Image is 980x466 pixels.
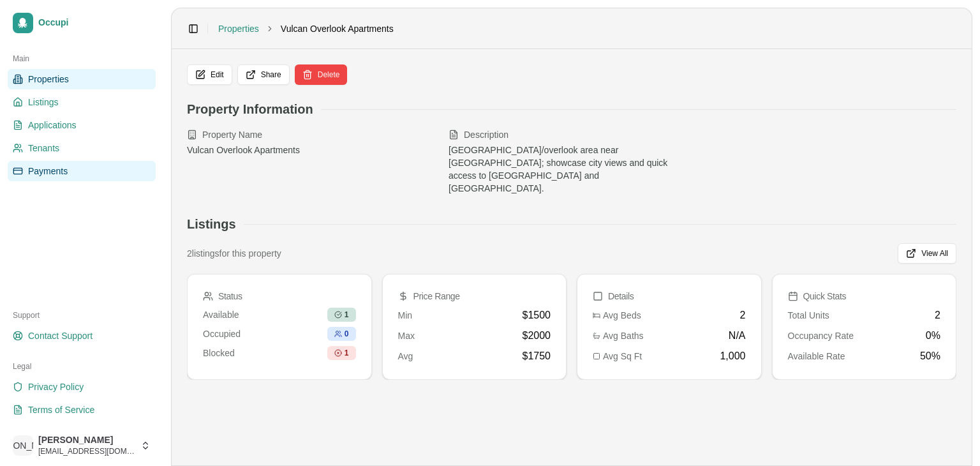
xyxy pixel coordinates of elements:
div: Legal [8,356,156,377]
span: Vulcan Overlook Apartments [281,22,394,35]
span: Contact Support [28,329,93,342]
span: Applications [28,119,77,132]
a: Occupi [8,8,156,38]
div: Quick Stats [788,290,941,303]
a: Privacy Policy [8,377,156,397]
button: Delete [295,64,348,85]
a: Contact Support [8,326,156,346]
div: Price Range [398,290,551,303]
a: Tenants [8,138,156,158]
span: Properties [28,73,69,86]
a: Terms of Service [8,400,156,420]
span: [PERSON_NAME] [38,435,135,446]
h2: Listings [187,215,236,233]
span: $ 2000 [523,328,551,343]
div: Property Name [187,128,433,141]
button: Share [237,64,290,85]
span: N/A [729,328,746,343]
span: $ 1750 [523,349,551,364]
span: Available [203,308,239,321]
a: Properties [8,69,156,89]
span: Listings [28,96,58,109]
span: Blocked [203,347,235,359]
div: [GEOGRAPHIC_DATA]/overlook area near [GEOGRAPHIC_DATA]; showcase city views and quick access to [... [449,144,695,195]
span: [PERSON_NAME] [13,435,33,456]
span: $ 1500 [523,308,551,323]
a: Properties [218,22,259,35]
span: [EMAIL_ADDRESS][DOMAIN_NAME] [38,446,135,456]
nav: breadcrumb [218,22,394,35]
a: Payments [8,161,156,181]
p: 2 listing s for this property [187,247,281,260]
button: View All [898,243,956,264]
span: Avg Sq Ft [593,350,642,363]
div: 1 [327,346,356,360]
span: Min [398,309,413,322]
div: 1 [327,308,356,322]
a: Applications [8,115,156,135]
span: 2 [935,308,940,323]
div: Description [449,128,695,141]
div: Vulcan Overlook Apartments [187,144,433,156]
span: Max [398,329,415,342]
span: Payments [28,165,68,177]
span: Occupancy Rate [788,329,854,342]
span: Avg Beds [593,309,641,322]
span: Total Units [788,309,829,322]
span: Terms of Service [28,403,94,416]
h2: Property Information [187,100,313,118]
div: Support [8,305,156,326]
span: Tenants [28,142,59,154]
div: Details [593,290,746,303]
div: 0 [327,327,356,341]
div: Main [8,49,156,69]
span: 1,000 [720,349,745,364]
span: Avg [398,350,413,363]
a: Listings [8,92,156,112]
span: Occupied [203,327,241,340]
span: 2 [740,308,746,323]
button: [PERSON_NAME][PERSON_NAME][EMAIL_ADDRESS][DOMAIN_NAME] [8,430,156,461]
span: 0 % [926,328,940,343]
div: Status [203,290,356,303]
button: Edit [187,64,232,85]
span: Privacy Policy [28,380,84,393]
span: Occupi [38,17,151,29]
span: 50 % [920,349,940,364]
span: Avg Baths [593,329,644,342]
span: Available Rate [788,350,845,363]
